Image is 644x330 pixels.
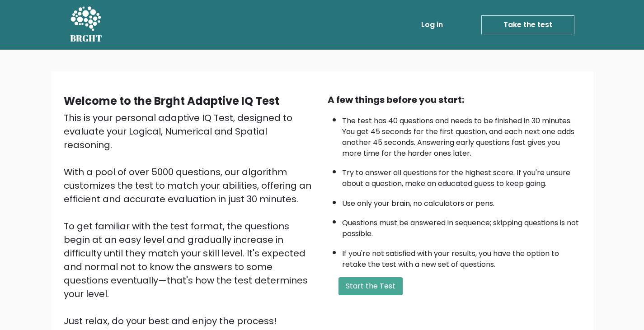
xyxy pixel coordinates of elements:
li: The test has 40 questions and needs to be finished in 30 minutes. You get 45 seconds for the firs... [342,111,581,159]
h5: BRGHT [70,33,103,44]
a: BRGHT [70,4,103,46]
button: Start the Test [338,277,403,295]
li: If you're not satisfied with your results, you have the option to retake the test with a new set ... [342,244,581,270]
a: Take the test [481,15,574,34]
a: Log in [418,16,447,34]
li: Try to answer all questions for the highest score. If you're unsure about a question, make an edu... [342,163,581,189]
div: This is your personal adaptive IQ Test, designed to evaluate your Logical, Numerical and Spatial ... [64,111,317,328]
li: Use only your brain, no calculators or pens. [342,194,581,209]
b: Welcome to the Brght Adaptive IQ Test [64,93,279,108]
li: Questions must be answered in sequence; skipping questions is not possible. [342,213,581,239]
div: A few things before you start: [328,93,581,107]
